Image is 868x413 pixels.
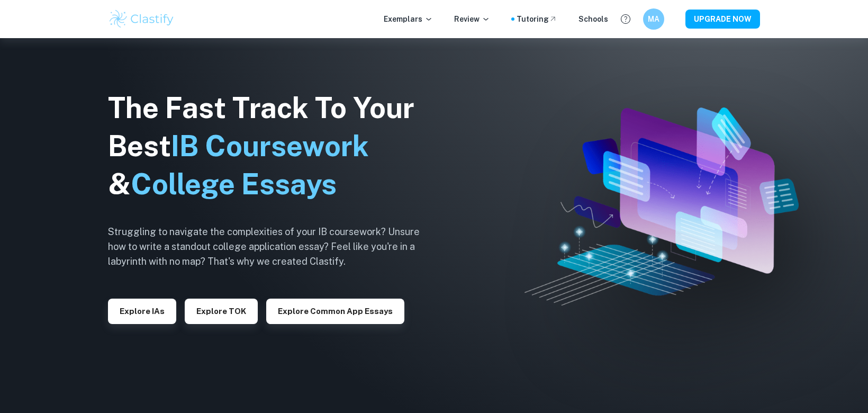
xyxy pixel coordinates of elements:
button: Help and Feedback [617,10,635,28]
a: Explore TOK [185,306,258,316]
h1: The Fast Track To Your Best & [108,89,436,203]
span: IB Coursework [171,129,369,163]
button: Explore Common App essays [266,299,404,324]
button: Explore TOK [185,299,258,324]
button: MA [643,8,664,30]
p: Review [454,13,490,25]
button: Explore IAs [108,299,176,324]
img: Clastify logo [108,8,175,30]
p: Exemplars [384,13,433,25]
button: UPGRADE NOW [685,10,760,29]
a: Schools [578,13,608,25]
h6: MA [648,13,660,25]
a: Explore Common App essays [266,306,404,316]
a: Explore IAs [108,306,176,316]
img: Clastify hero [525,107,799,306]
span: College Essays [131,167,337,201]
a: Tutoring [517,13,557,25]
h6: Struggling to navigate the complexities of your IB coursework? Unsure how to write a standout col... [108,225,436,269]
